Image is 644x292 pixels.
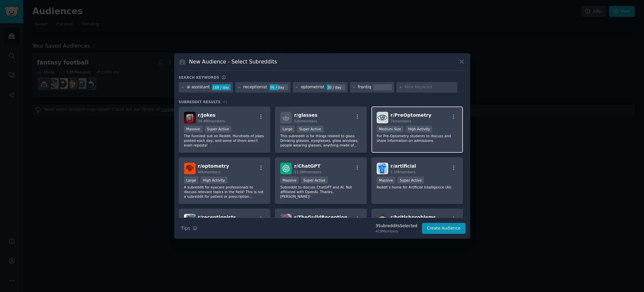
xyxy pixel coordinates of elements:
[375,229,417,233] div: 419 Members
[294,163,321,169] span: r/ ChatGPT
[391,163,416,169] span: r/ artificial
[375,223,417,229] div: 3 Subreddit s Selected
[422,223,466,234] button: Create Audience
[391,215,436,220] span: r/ britishproblems
[398,177,424,184] div: Super Active
[294,215,354,220] span: r/ TheGuildReceptionist
[377,214,388,226] img: britishproblems
[187,84,210,90] div: ai assistant
[280,185,361,199] p: Subreddit to discuss ChatGPT and AI. Not affiliated with OpenAI. Thanks, [PERSON_NAME]!
[377,134,458,143] p: For Pre-Optometry students to discuss and share information on admissions
[179,223,200,234] button: Tips
[223,100,228,104] span: 41
[280,126,295,133] div: Large
[405,84,455,90] input: New Keyword
[184,112,196,123] img: Jokes
[205,126,232,133] div: Super Active
[184,163,196,174] img: optometry
[280,163,292,174] img: ChatGPT
[280,134,361,147] p: This subreddit is for things related to glass. Drinking glasses, eyeglasses, glass windows, peopl...
[179,100,221,104] span: Subreddit Results
[198,119,225,123] span: 30.4M members
[294,170,321,174] span: 11.0M members
[391,170,416,174] span: 1.1M members
[280,177,299,184] div: Massive
[243,84,267,90] div: receptionist
[280,214,292,226] img: TheGuildReceptionist
[181,225,190,232] span: Tips
[270,84,288,90] div: 96 / day
[377,185,458,189] p: Reddit’s home for Artificial Intelligence (AI)
[327,84,345,90] div: 30 / day
[297,126,324,133] div: Super Active
[184,185,265,199] p: A subreddit for eyecare professionals to discuss relevant topics in the field! This is not a subr...
[179,75,219,80] h3: Search keywords
[377,126,403,133] div: Medium Size
[358,84,371,90] div: frontiq
[189,58,277,65] h3: New Audience - Select Subreddits
[301,177,328,184] div: Super Active
[198,112,216,118] span: r/ Jokes
[406,126,433,133] div: High Activity
[184,126,203,133] div: Massive
[301,84,324,90] div: optometrist
[184,177,199,184] div: Large
[294,112,318,118] span: r/ glasses
[391,119,411,123] span: 7k members
[391,112,432,118] span: r/ PreOptometry
[377,177,395,184] div: Massive
[212,84,231,90] div: 188 / day
[198,215,236,220] span: r/ receptionists
[198,163,229,169] span: r/ optometry
[198,170,221,174] span: 46k members
[377,112,388,123] img: PreOptometry
[184,214,196,226] img: receptionists
[184,134,265,147] p: The funniest sub on Reddit. Hundreds of jokes posted each day, and some of them aren't even reposts!
[377,163,388,174] img: artificial
[294,119,317,123] span: 52k members
[201,177,227,184] div: High Activity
